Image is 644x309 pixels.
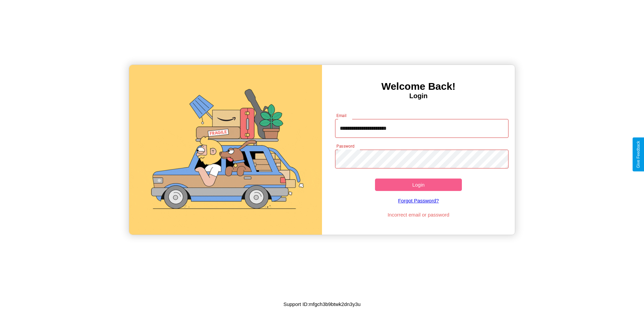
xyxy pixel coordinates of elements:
[332,210,505,219] p: Incorrect email or password
[336,113,347,118] label: Email
[283,300,361,309] p: Support ID: mfgch3b9btwk2dn3y3u
[322,81,515,92] h3: Welcome Back!
[636,141,641,168] div: Give Feedback
[336,143,354,149] label: Password
[129,65,322,235] img: gif
[375,179,462,191] button: Login
[322,92,515,100] h4: Login
[332,191,505,210] a: Forgot Password?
